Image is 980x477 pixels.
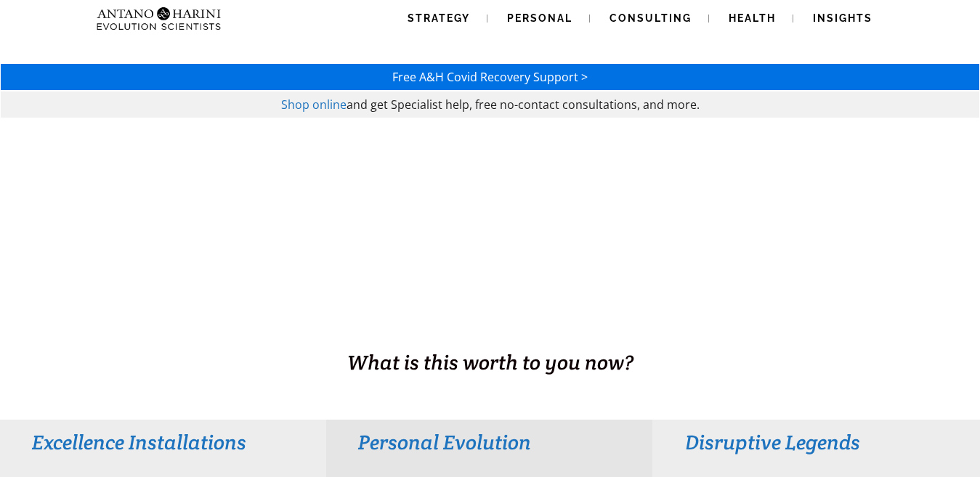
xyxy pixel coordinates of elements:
[610,12,692,24] span: Consulting
[507,12,572,24] span: Personal
[347,349,633,375] span: What is this worth to you now?
[1,317,979,348] h1: BUSINESS. HEALTH. Family. Legacy
[392,69,588,85] a: Free A&H Covid Recovery Support >
[685,429,947,455] h3: Disruptive Legends
[32,429,294,455] h3: Excellence Installations
[281,97,347,113] a: Shop online
[729,12,776,24] span: Health
[813,12,872,24] span: Insights
[408,12,470,24] span: Strategy
[358,429,620,455] h3: Personal Evolution
[347,97,700,113] span: and get Specialist help, free no-contact consultations, and more.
